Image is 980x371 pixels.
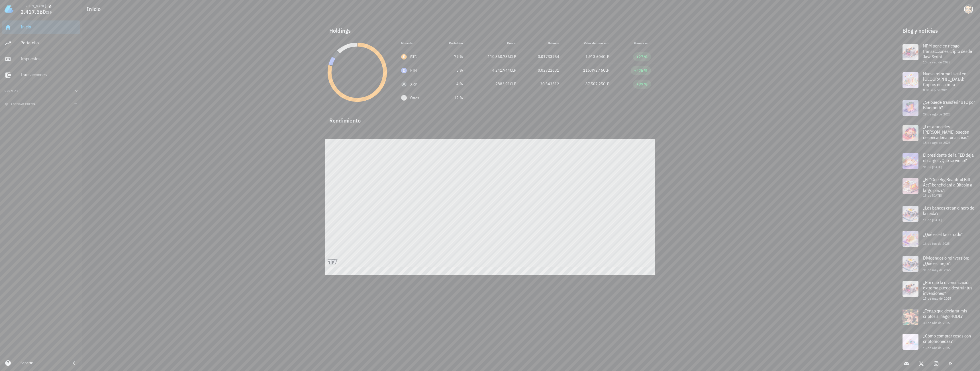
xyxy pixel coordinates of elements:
span: 31 de [DATE] [923,165,942,169]
span: CLP [603,81,609,86]
div: avatar [964,5,973,14]
span: - [558,95,559,100]
a: ¿El “One Big Beautiful Bill Act” beneficiará a Bitcoin a largo plazo? 15 de [DATE] [898,173,980,201]
a: El presidente de la FED deja el cargo: ¿Qué se viene? 31 de [DATE] [898,148,980,173]
span: ¿Los aranceles [PERSON_NAME] pueden desencadenar una crisis? [923,124,969,140]
span: CLP [510,54,516,59]
span: Dividendos o reinversión: ¿Qué es mejor? [923,255,969,266]
h1: Inicio [87,5,103,14]
span: CLP [510,68,516,73]
a: ¿Qué es el taco trade? 16 de jun de 2025 [898,226,980,251]
div: Transacciones [21,72,77,77]
div: Holdings [325,22,656,40]
span: 11 de [DATE] [923,218,942,222]
span: - [515,95,516,100]
div: XRP [410,81,417,87]
span: 18 de ago de 2025 [923,140,951,145]
div: Blog y noticias [898,22,980,40]
button: agregar cuenta [3,101,38,107]
span: 16 de jun de 2025 [923,241,950,246]
span: 2.417.560 [21,8,46,16]
a: Portafolio [2,36,80,50]
span: 31 de may de 2025 [923,268,951,272]
span: 1.913.604 [585,54,603,59]
span: - [608,95,609,100]
span: 87.507,25 [585,81,603,86]
span: 10 de sep de 2025 [923,60,950,64]
div: 79 % [439,54,463,60]
div: +225 % [634,68,648,73]
span: - [650,95,651,100]
th: Moneda [397,36,435,50]
span: 15 de may de 2025 [923,296,951,300]
div: Soporte [21,361,66,365]
span: CLP [603,68,609,73]
div: 12 % [439,95,463,101]
span: ¿Qué es el taco trade? [923,231,963,237]
div: 5 % [439,67,463,73]
a: ¿Los bancos crean dinero de la nada? 11 de [DATE] [898,201,980,226]
th: Valor de mercado [564,36,614,50]
span: 15 de abr de 2025 [923,346,950,350]
span: Nueva reforma fiscal en [GEOGRAPHIC_DATA]: Criptos en la mira [923,71,966,87]
a: Transacciones [2,68,80,82]
th: Precio [467,36,521,50]
a: Impuestos [2,52,80,66]
span: ¿Se puede transferir BTC por Bluetooth? [923,99,975,110]
a: ¿Se puede transferir BTC por Bluetooth? 29 de ago de 2025 [898,96,980,121]
div: 0,01733954 [525,54,560,60]
span: 29 de ago de 2025 [923,112,951,116]
div: [PERSON_NAME] [21,4,46,8]
div: +99 % [636,81,648,87]
div: BTC [410,54,417,60]
span: CLP [510,81,516,86]
a: Inicio [2,20,80,34]
span: CLP [46,10,52,15]
span: 8 de sep de 2025 [923,88,948,92]
span: 4.241.944 [492,68,510,73]
div: ETH-icon [401,68,407,73]
th: Balance [521,36,564,50]
span: CLP [603,54,609,59]
button: Cuentas [2,84,80,98]
div: Portafolio [21,40,77,45]
span: agregar cuenta [6,102,36,106]
span: Otros [410,95,419,101]
a: ¿Por qué la diversificación extrema puede destruir tus inversiones? 15 de may de 2025 [898,276,980,304]
div: XRP-icon [401,81,407,87]
span: 30 de abr de 2025 [923,321,950,325]
div: BTC-icon [401,54,407,60]
span: ¿El “One Big Beautiful Bill Act” beneficiará a Bitcoin a largo plazo? [923,177,972,193]
div: 30,343312 [525,81,560,87]
span: NPM pone en riesgo transacciones cripto desde JavaScript [923,43,972,59]
span: 110.360.736 [488,54,510,59]
span: 2883,91 [495,81,510,86]
div: +27 % [636,54,648,60]
a: ¿Cómo comprar cosas con criptomonedas? 15 de abr de 2025 [898,329,980,354]
div: Impuestos [21,56,77,61]
span: El presidente de la FED deja el cargo: ¿Qué se viene? [923,152,974,163]
a: ¿Tengo que declarar mis criptos si hago HODL? 30 de abr de 2025 [898,304,980,329]
span: 115.492,46 [583,68,603,73]
div: Inicio [21,24,77,30]
span: ¿Cómo comprar cosas con criptomonedas? [923,333,971,344]
span: 15 de [DATE] [923,193,942,198]
div: 0,02722631 [525,67,560,73]
div: Rendimiento [325,111,656,125]
span: ¿Tengo que declarar mis criptos si hago HODL? [923,308,967,319]
span: Ganancia [634,41,651,45]
span: ¿Los bancos crean dinero de la nada? [923,205,974,216]
a: Charting by TradingView [328,259,338,264]
div: 4 % [439,81,463,87]
span: ¿Por qué la diversificación extrema puede destruir tus inversiones? [923,279,972,296]
a: ¿Los aranceles [PERSON_NAME] pueden desencadenar una crisis? 18 de ago de 2025 [898,121,980,148]
a: Dividendos o reinversión: ¿Qué es mejor? 31 de may de 2025 [898,251,980,276]
a: Nueva reforma fiscal en [GEOGRAPHIC_DATA]: Criptos en la mira 8 de sep de 2025 [898,68,980,96]
a: NPM pone en riesgo transacciones cripto desde JavaScript 10 de sep de 2025 [898,40,980,68]
img: LedgiFi [5,5,14,14]
th: Portafolio [435,36,467,50]
div: ETH [410,68,417,73]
